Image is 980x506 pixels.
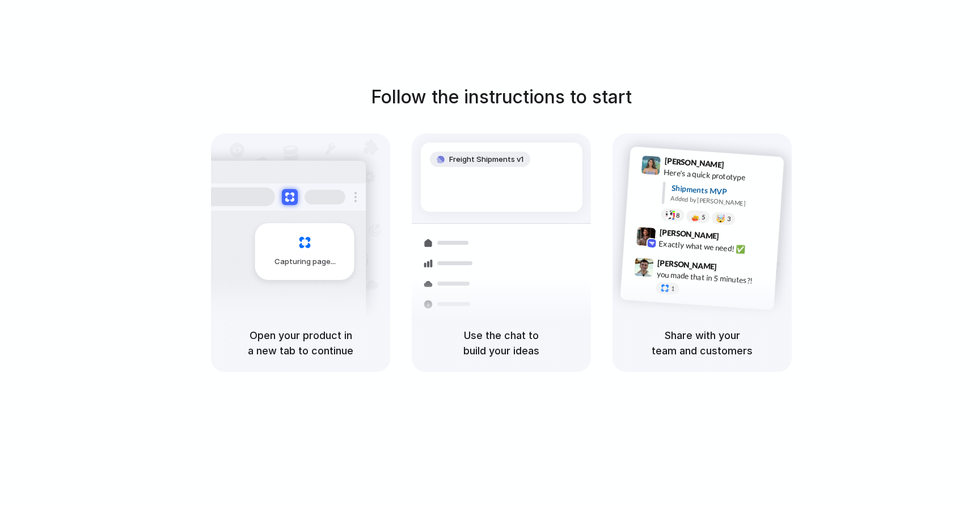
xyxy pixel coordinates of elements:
h1: Follow the instructions to start [371,83,632,111]
span: 5 [702,214,706,220]
span: 9:47 AM [720,262,744,275]
h5: Use the chat to build your ideas [425,328,577,358]
h5: Share with your team and customers [626,328,778,358]
span: 1 [671,286,675,292]
span: 8 [676,212,680,219]
div: Added by [PERSON_NAME] [670,194,775,210]
span: 3 [727,216,731,222]
span: [PERSON_NAME] [659,226,719,242]
div: Exactly what we need! ✅ [658,237,772,257]
div: Shipments MVP [671,182,776,201]
span: [PERSON_NAME] [657,257,717,273]
span: Freight Shipments v1 [449,154,523,165]
span: [PERSON_NAME] [664,154,724,171]
h5: Open your product in a new tab to continue [225,328,377,358]
span: 9:41 AM [728,160,751,174]
span: 9:42 AM [723,231,746,245]
div: you made that in 5 minutes?! [656,268,770,287]
div: Here's a quick prototype [664,166,777,186]
div: 🤯 [716,214,726,223]
span: Capturing page [274,256,337,267]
